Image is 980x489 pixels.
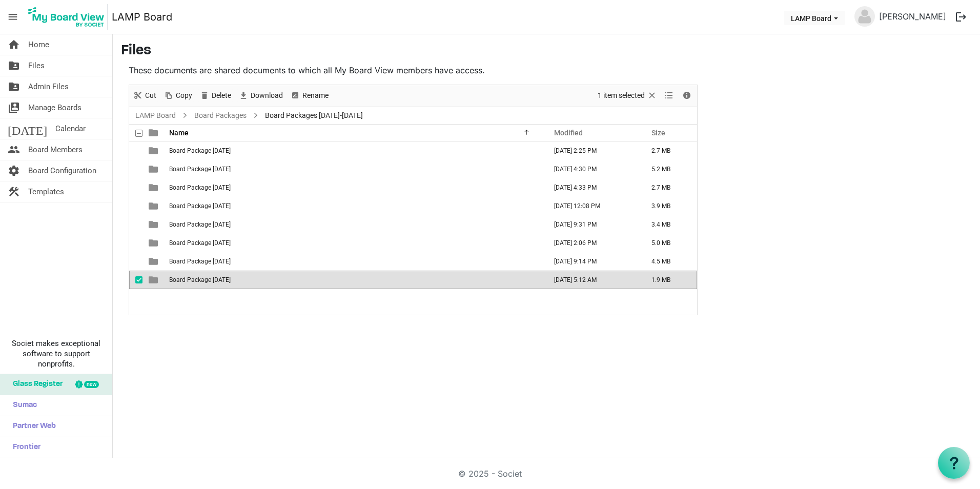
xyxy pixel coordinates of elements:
span: Admin Files [28,76,69,97]
td: 3.4 MB is template cell column header Size [641,215,697,234]
button: LAMP Board dropdownbutton [784,11,845,25]
td: checkbox [129,234,142,252]
span: Manage Boards [28,97,81,118]
span: Modified [554,129,583,137]
p: These documents are shared documents to which all My Board View members have access. [129,64,698,76]
a: My Board View Logo [25,4,112,30]
button: Copy [162,89,194,102]
td: Board Package May 2025 is template cell column header Name [166,234,543,252]
button: logout [950,6,972,28]
span: Glass Register [8,374,63,395]
td: May 13, 2025 2:06 PM column header Modified [543,234,641,252]
span: Board Package [DATE] [169,276,231,283]
td: checkbox [129,178,142,197]
div: Rename [287,85,332,107]
div: Details [678,85,696,107]
span: Board Configuration [28,160,96,181]
span: Societ makes exceptional software to support nonprofits. [5,338,108,369]
td: Board Package April 2025 is template cell column header Name [166,141,543,160]
a: [PERSON_NAME] [875,6,950,27]
a: LAMP Board [133,109,178,122]
div: Delete [196,85,235,107]
span: Name [169,129,189,137]
td: is template cell column header type [142,178,166,197]
span: Rename [301,89,330,102]
span: settings [8,160,20,181]
span: Board Package [DATE] [169,147,231,154]
td: 2.7 MB is template cell column header Size [641,141,697,160]
span: Frontier [8,437,40,458]
td: 3.9 MB is template cell column header Size [641,197,697,215]
td: is template cell column header type [142,141,166,160]
td: checkbox [129,271,142,289]
span: Board Packages [DATE]-[DATE] [263,109,365,122]
td: 5.2 MB is template cell column header Size [641,160,697,178]
td: checkbox [129,197,142,215]
div: new [84,381,99,388]
span: Partner Web [8,416,56,437]
td: Board Package June 2025 is template cell column header Name [166,197,543,215]
button: Selection [596,89,659,102]
span: Download [250,89,284,102]
td: is template cell column header type [142,252,166,271]
span: Files [28,55,45,76]
h3: Files [121,43,972,60]
td: Board Package February 2025 is template cell column header Name [166,160,543,178]
span: Board Members [28,139,83,160]
span: folder_shared [8,76,20,97]
td: 5.0 MB is template cell column header Size [641,234,697,252]
td: checkbox [129,215,142,234]
td: is template cell column header type [142,197,166,215]
td: 1.9 MB is template cell column header Size [641,271,697,289]
td: checkbox [129,160,142,178]
td: is template cell column header type [142,215,166,234]
span: Cut [144,89,157,102]
div: Download [235,85,287,107]
td: checkbox [129,252,142,271]
td: January 14, 2025 4:33 PM column header Modified [543,178,641,197]
span: Size [651,129,665,137]
span: Board Package [DATE] [169,239,231,247]
button: View dropdownbutton [663,89,675,102]
span: home [8,34,20,55]
img: no-profile-picture.svg [854,6,875,27]
span: Board Package [DATE] [169,166,231,173]
span: switch_account [8,97,20,118]
button: Details [680,89,694,102]
span: 1 item selected [597,89,646,102]
td: is template cell column header type [142,160,166,178]
td: October 13, 2024 5:12 AM column header Modified [543,271,641,289]
td: March 16, 2025 9:31 PM column header Modified [543,215,641,234]
span: people [8,139,20,160]
span: [DATE] [8,118,47,139]
span: Templates [28,181,64,202]
img: My Board View Logo [25,4,108,30]
span: Copy [175,89,193,102]
span: Board Package [DATE] [169,221,231,228]
button: Download [237,89,285,102]
button: Delete [198,89,233,102]
span: Sumac [8,395,37,416]
span: Calendar [55,118,86,139]
td: November 21, 2024 9:14 PM column header Modified [543,252,641,271]
a: Board Packages [192,109,249,122]
span: Board Package [DATE] [169,202,231,210]
div: Cut [129,85,160,107]
td: 4.5 MB is template cell column header Size [641,252,697,271]
span: menu [3,7,23,27]
td: February 19, 2025 4:30 PM column header Modified [543,160,641,178]
td: Board Package November 2024 is template cell column header Name [166,252,543,271]
td: is template cell column header type [142,234,166,252]
span: Delete [211,89,232,102]
span: Home [28,34,49,55]
a: LAMP Board [112,7,172,27]
div: Copy [160,85,196,107]
td: Board Package October 2024 is template cell column header Name [166,271,543,289]
td: April 15, 2025 2:25 PM column header Modified [543,141,641,160]
button: Cut [131,89,158,102]
td: 2.7 MB is template cell column header Size [641,178,697,197]
div: View [661,85,678,107]
td: is template cell column header type [142,271,166,289]
span: Board Package [DATE] [169,258,231,265]
a: © 2025 - Societ [458,468,522,479]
